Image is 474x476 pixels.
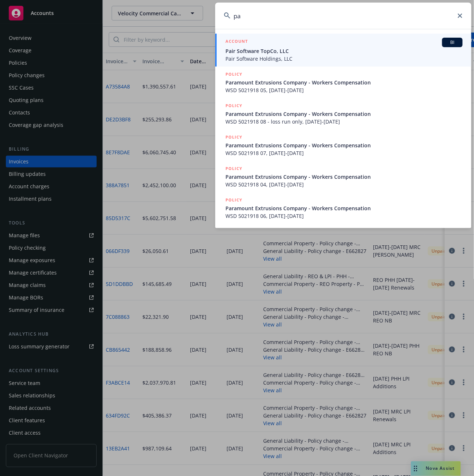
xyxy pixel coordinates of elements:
a: POLICYParamount Extrusions Company - Workers CompensationWSD 5021918 08 - loss run only, [DATE]-[... [215,98,471,129]
span: Paramount Extrusions Company - Workers Compensation [225,79,463,86]
span: WSD 5021918 04, [DATE]-[DATE] [225,181,463,188]
span: Pair Software TopCo, LLC [225,47,463,55]
input: Search... [215,3,471,29]
a: ACCOUNTBIPair Software TopCo, LLCPair Software Holdings, LLC [215,34,471,67]
a: POLICYParamount Extrusions Company - Workers CompensationWSD 5021918 04, [DATE]-[DATE] [215,161,471,192]
span: Pair Software Holdings, LLC [225,55,463,63]
span: BI [445,39,460,46]
span: Paramount Extrusions Company - Workers Compensation [225,141,463,149]
a: POLICYParamount Extrusions Company - Workers CompensationWSD 5021918 07, [DATE]-[DATE] [215,129,471,161]
a: POLICYParamount Extrusions Company - Workers CompensationWSD 5021918 06, [DATE]-[DATE] [215,192,471,224]
h5: POLICY [225,196,242,204]
h5: POLICY [225,102,242,109]
span: WSD 5021918 06, [DATE]-[DATE] [225,212,463,220]
h5: POLICY [225,71,242,78]
h5: ACCOUNT [225,38,248,46]
a: POLICYParamount Extrusions Company - Workers CompensationWSD 5021918 05, [DATE]-[DATE] [215,67,471,98]
span: WSD 5021918 07, [DATE]-[DATE] [225,149,463,157]
span: Paramount Extrusions Company - Workers Compensation [225,110,463,118]
span: WSD 5021918 05, [DATE]-[DATE] [225,86,463,94]
h5: POLICY [225,133,242,141]
span: Paramount Extrusions Company - Workers Compensation [225,173,463,181]
span: WSD 5021918 08 - loss run only, [DATE]-[DATE] [225,118,463,125]
h5: POLICY [225,165,242,172]
span: Paramount Extrusions Company - Workers Compensation [225,204,463,212]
